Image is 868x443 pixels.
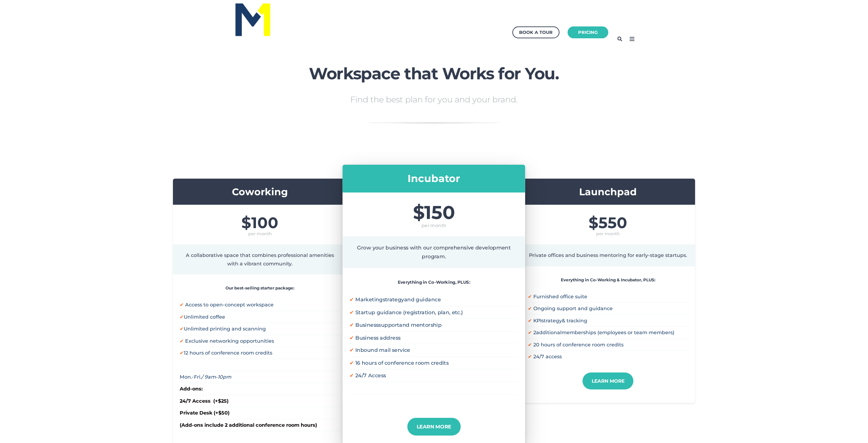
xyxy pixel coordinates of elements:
span: Furnished office suite [533,294,587,300]
p: Find the best plan for you and your brand. [309,96,559,104]
span: ✔ [350,334,354,341]
span: Business address [355,334,400,341]
span: Startup guidance (registration, plan, etc.) [355,309,463,316]
span: $550 [528,215,688,230]
span: A collaborative space that combines professional amenities with a vibrant community. [186,252,334,266]
strong: Add-ons: [180,386,203,392]
span: Mon.-Fri. [180,374,231,380]
span: ✔ [528,305,532,311]
em: / 9am-10pm [201,374,231,380]
span: Grow your business with our comprehensive development program. [357,244,511,260]
span: ✔ [528,294,532,300]
span: 12 hours of conference room credits [184,350,272,356]
span: 24/7 Access [355,372,386,379]
span: KPI & tracking [533,318,587,324]
h3: Incubator [350,172,518,185]
span: 2 memberships (employees or team members) [533,329,674,336]
strong: Our best-selling starter package: [225,285,294,290]
span: Business and mentorship [355,322,441,328]
span: strategy [541,318,562,324]
span: ✔ [180,326,184,332]
span: Inbound mail service [355,347,410,354]
span: 24/7 access [533,354,562,360]
span: per month [528,230,688,238]
h3: Launchpad [528,185,688,198]
span: ✔ [180,338,184,344]
strong: Private Desk (+$50) [180,410,230,416]
span: ✔ [180,314,184,320]
span: ✔ [180,350,184,356]
span: ✔ [350,347,354,354]
span: ✔ [528,318,532,324]
span: ✔ [350,372,354,379]
span: support [379,322,399,328]
p: Everything in Co-Working, PLUS: [350,279,518,286]
span: Ongoing support and guidance [533,305,613,311]
span: 20 hours of conference room credits [533,342,624,348]
span: 16 hours of conference room credits [355,360,449,366]
span: Exclusive networking opportunities [185,338,274,344]
span: per month [350,221,518,229]
a: Learn More [407,418,461,436]
a: Learn More [583,372,633,389]
span: $100 [180,215,340,230]
span: Unlimited coffee [184,314,225,320]
span: per month [180,230,340,238]
span: ✔ [528,354,532,360]
span: Marketing and guidance [355,297,441,303]
span: ✔ [350,297,354,303]
a: Book a Tour [512,26,559,38]
span: additional [536,329,561,336]
span: Access to open-concept workspace [185,302,274,308]
a: Pricing [568,26,608,38]
h2: Workspace that Works for You. [309,65,559,83]
strong: 24/7 Access (+$25) [180,398,229,404]
span: ✔ [350,360,354,366]
span: ✔ [528,342,532,348]
span: ✔ [350,322,354,328]
p: Everything in Co-Working & Incubator, PLUS: [528,277,688,283]
span: Unlimited printing and scanning [184,326,266,332]
h3: Coworking [180,185,340,198]
span: ✔ [528,329,532,336]
span: $150 [350,203,518,222]
span: ✔ [180,302,184,308]
span: strategy [383,297,404,303]
span: ✔ [350,309,354,316]
img: MileOne Blue_Yellow Logo [234,1,272,37]
div: Book a Tour [519,28,553,37]
strong: (Add-ons include 2 additional conference room hours) [180,422,317,428]
span: Private offices and business mentoring for early-stage startups. [529,252,687,258]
